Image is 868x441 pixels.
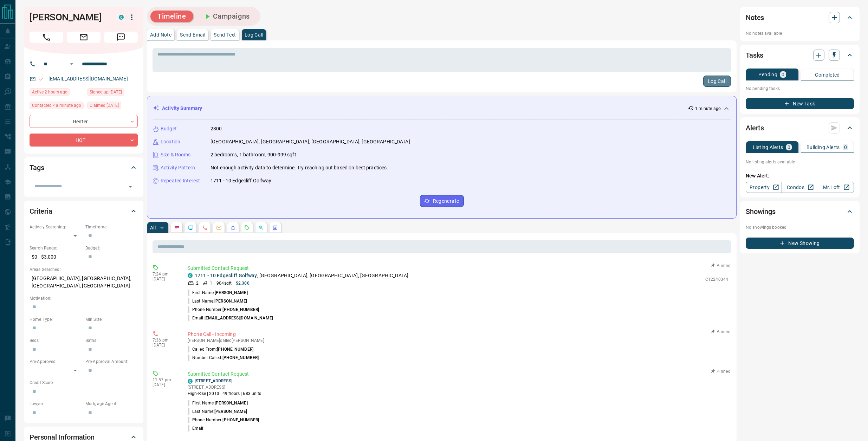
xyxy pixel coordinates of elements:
[30,316,82,323] p: Home Type:
[30,251,82,263] p: $0 - $3,000
[746,12,764,23] h2: Notes
[90,102,119,109] span: Claimed [DATE]
[188,400,248,406] p: First Name:
[85,316,138,323] p: Min Size:
[188,298,247,304] p: Last Name:
[188,338,728,343] p: [PERSON_NAME] called [PERSON_NAME]
[746,172,854,180] p: New Alert:
[161,151,191,158] p: Size & Rooms
[30,266,138,273] p: Areas Searched:
[782,72,784,77] p: 0
[188,273,193,278] div: condos.ca
[210,151,296,158] p: 2 bedrooms, 1 bathroom, 900-999 sqft
[39,77,44,82] svg: Email Valid
[87,88,138,98] div: Tue Mar 10 2020
[30,12,108,23] h1: [PERSON_NAME]
[30,134,138,147] div: HOT
[188,225,194,231] svg: Lead Browsing Activity
[746,83,854,94] p: No pending tasks
[711,329,731,335] button: Pinned
[807,145,840,150] p: Building Alerts
[180,32,205,37] p: Send Email
[150,225,156,230] p: All
[153,277,177,281] p: [DATE]
[188,306,259,313] p: Phone Number:
[48,76,128,82] a: [EMAIL_ADDRESS][DOMAIN_NAME]
[153,343,177,348] p: [DATE]
[746,224,854,231] p: No showings booked
[711,368,731,375] button: Pinned
[188,290,248,296] p: First Name:
[217,347,253,352] span: [PHONE_NUMBER]
[746,50,763,61] h2: Tasks
[222,355,259,360] span: [PHONE_NUMBER]
[188,331,728,338] p: Phone Call - Incoming
[30,224,82,230] p: Actively Searching:
[153,382,177,387] p: [DATE]
[205,316,273,320] span: [EMAIL_ADDRESS][DOMAIN_NAME]
[188,384,261,390] p: [STREET_ADDRESS]
[174,225,180,231] svg: Notes
[188,370,728,378] p: Submitted Contact Request
[214,299,247,304] span: [PERSON_NAME]
[758,72,777,77] p: Pending
[85,401,138,407] p: Mortgage Agent:
[244,225,250,231] svg: Requests
[30,206,52,217] h2: Criteria
[216,280,232,286] p: 904 sqft
[788,145,790,150] p: 0
[188,390,261,397] p: High-Rise | 2013 | 49 floors | 683 units
[30,358,82,365] p: Pre-Approved:
[30,88,84,98] div: Sat Aug 16 2025
[210,177,272,184] p: 1711 - 10 Edgecliff Golfway
[67,32,101,43] span: Email
[153,338,177,343] p: 7:36 pm
[30,115,138,128] div: Renter
[30,401,82,407] p: Lawyer:
[90,89,122,96] span: Signed up [DATE]
[222,417,259,422] span: [PHONE_NUMBER]
[746,9,854,26] div: Notes
[202,225,208,231] svg: Calls
[30,203,138,220] div: Criteria
[230,225,236,231] svg: Listing Alerts
[30,337,82,344] p: Beds:
[85,224,138,230] p: Timeframe:
[210,125,222,132] p: 2300
[150,32,171,37] p: Add Note
[746,122,764,134] h2: Alerts
[188,408,247,415] p: Last Name:
[236,280,250,286] p: $2,300
[818,182,854,193] a: Mr.Loft
[32,102,81,109] span: Contacted < a minute ago
[188,379,193,384] div: condos.ca
[215,401,247,406] span: [PERSON_NAME]
[30,273,138,292] p: [GEOGRAPHIC_DATA], [GEOGRAPHIC_DATA], [GEOGRAPHIC_DATA], [GEOGRAPHIC_DATA]
[153,272,177,277] p: 7:24 pm
[153,102,731,115] div: Activity Summary1 minute ago
[746,30,854,37] p: No notes available
[188,417,259,423] p: Phone Number:
[210,138,410,145] p: [GEOGRAPHIC_DATA], [GEOGRAPHIC_DATA], [GEOGRAPHIC_DATA], [GEOGRAPHIC_DATA]
[705,276,728,283] p: C12240344
[30,380,138,386] p: Credit Score:
[196,280,199,286] p: 2
[245,32,263,37] p: Log Call
[161,138,180,145] p: Location
[67,60,76,68] button: Open
[746,206,776,217] h2: Showings
[782,182,818,193] a: Condos
[695,105,721,112] p: 1 minute ago
[210,164,388,171] p: Not enough activity data to determine. Try reaching out based on best practices.
[746,238,854,249] button: New Showing
[188,265,728,272] p: Submitted Contact Request
[188,425,205,432] p: Email:
[85,358,138,365] p: Pre-Approval Amount:
[258,225,264,231] svg: Opportunities
[195,378,232,383] a: [STREET_ADDRESS]
[746,119,854,136] div: Alerts
[161,125,177,132] p: Budget
[195,272,408,279] p: , [GEOGRAPHIC_DATA], [GEOGRAPHIC_DATA], [GEOGRAPHIC_DATA]
[746,98,854,109] button: New Task
[214,32,236,37] p: Send Text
